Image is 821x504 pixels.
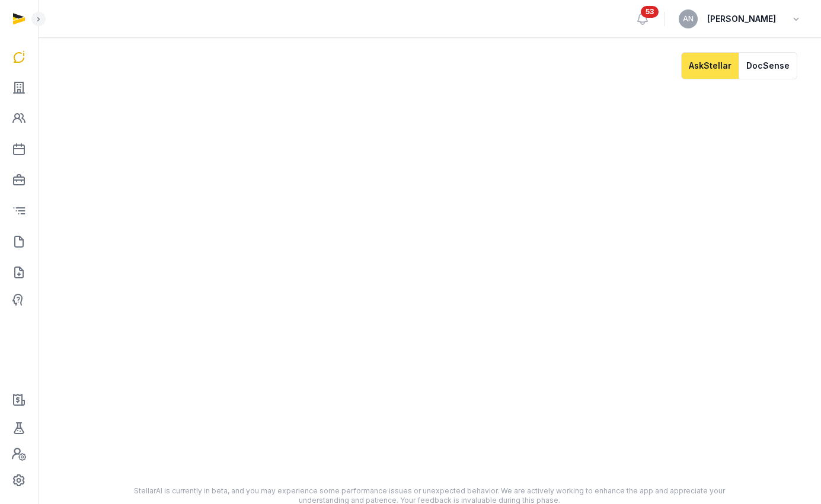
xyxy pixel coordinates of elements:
[679,9,698,28] button: AN
[683,15,694,23] span: AN
[641,6,659,18] span: 53
[707,12,776,26] span: [PERSON_NAME]
[681,52,739,79] button: AskStellar
[739,52,797,79] button: DocSense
